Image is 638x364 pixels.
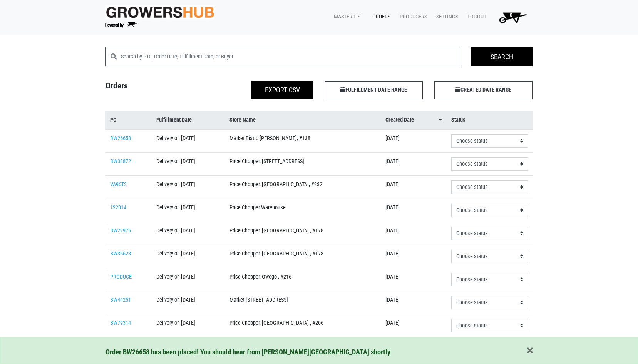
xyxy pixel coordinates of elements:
a: Store Name [229,116,376,124]
a: Producers [394,10,430,24]
td: [DATE] [381,314,447,337]
a: PRODUCE [110,274,132,280]
a: BW26658 [110,135,131,142]
td: Price Chopper, [STREET_ADDRESS] [225,152,381,175]
td: [DATE] [381,245,447,268]
span: Created Date [385,116,414,124]
span: PO [110,116,117,124]
td: Delivery on [DATE] [152,222,224,245]
a: Created Date [385,116,442,124]
img: Powered by Big Wheelbarrow [105,22,137,28]
a: BW44251 [110,297,131,303]
td: [DATE] [381,268,447,291]
a: Fulfillment Date [156,116,220,124]
td: [DATE] [381,291,447,314]
a: Status [451,116,528,124]
td: Delivery on [DATE] [152,152,224,175]
a: Logout [461,10,489,24]
span: CREATED DATE RANGE [434,81,533,99]
td: Delivery on [DATE] [152,245,224,268]
td: Market Bistro [PERSON_NAME], #138 [225,129,381,153]
span: Fulfillment Date [156,116,192,124]
a: 0 [489,10,533,25]
div: Order BW26658 has been placed! You should hear from [PERSON_NAME][GEOGRAPHIC_DATA] shortly [105,347,533,357]
span: FULFILLMENT DATE RANGE [325,81,423,99]
button: Export CSV [251,81,313,99]
a: 122014 [110,204,126,211]
span: Store Name [229,116,256,124]
td: [DATE] [381,222,447,245]
td: [DATE] [381,175,447,199]
td: [DATE] [381,199,447,222]
input: Search by P.O., Order Date, Fulfillment Date, or Buyer [121,47,460,66]
td: Price Chopper Warehouse [225,199,381,222]
td: Delivery on [DATE] [152,129,224,153]
td: Price Chopper, Owego , #216 [225,268,381,291]
a: Settings [430,10,461,24]
td: Delivery on [DATE] [152,291,224,314]
td: Price Chopper, [GEOGRAPHIC_DATA] , #178 [225,245,381,268]
td: Delivery on [DATE] [152,268,224,291]
a: BW79314 [110,320,131,326]
td: Price Chopper, [GEOGRAPHIC_DATA], #232 [225,175,381,199]
a: PO [110,116,147,124]
td: Price Chopper, [GEOGRAPHIC_DATA] , #206 [225,314,381,337]
a: Master List [328,10,366,24]
a: BW33872 [110,158,131,165]
a: VA96T2 [110,181,127,188]
td: Delivery on [DATE] [152,199,224,222]
td: Delivery on [DATE] [152,314,224,337]
a: Orders [366,10,394,24]
span: Status [451,116,466,124]
td: [DATE] [381,152,447,175]
a: BW35623 [110,250,131,257]
td: [DATE] [381,129,447,153]
span: 0 [510,12,512,18]
td: Delivery on [DATE] [152,175,224,199]
img: original-fc7597fdc6adbb9d0e2ae620e786d1a2.jpg [105,5,215,19]
a: BW22976 [110,227,131,234]
td: Market [STREET_ADDRESS] [225,291,381,314]
td: Price Chopper, [GEOGRAPHIC_DATA] , #178 [225,222,381,245]
img: Cart [496,10,530,25]
h4: Orders [100,81,209,96]
input: Search [471,47,533,66]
